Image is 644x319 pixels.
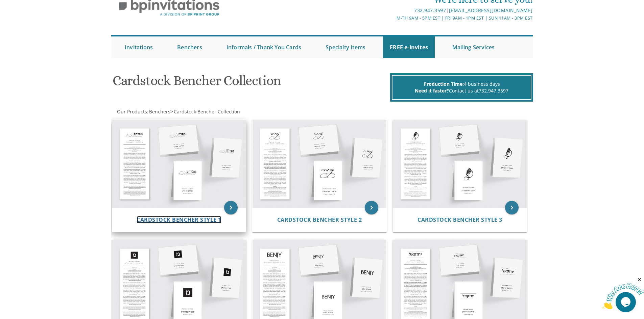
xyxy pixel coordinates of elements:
[319,36,372,58] a: Specialty Items
[415,87,449,94] span: Need it faster?
[446,36,501,58] a: Mailing Services
[170,36,209,58] a: Benchers
[137,216,221,223] span: Cardstock Bencher Style 1
[449,7,533,14] a: [EMAIL_ADDRESS][DOMAIN_NAME]
[252,15,533,22] div: M-Th 9am - 5pm EST | Fri 9am - 1pm EST | Sun 11am - 3pm EST
[277,217,362,223] a: Cardstock Bencher Style 2
[365,201,378,214] a: keyboard_arrow_right
[393,120,527,208] img: Cardstock Bencher Style 3
[505,201,519,214] a: keyboard_arrow_right
[149,108,170,115] span: Benchers
[277,216,362,223] span: Cardstock Bencher Style 2
[224,201,238,214] a: keyboard_arrow_right
[112,120,246,208] img: Cardstock Bencher Style 1
[174,108,240,115] span: Cardstock Bencher Collection
[418,217,502,223] a: Cardstock Bencher Style 3
[173,108,240,115] a: Cardstock Bencher Collection
[111,108,322,115] div: :
[602,277,644,309] iframe: chat widget
[170,108,240,115] span: >
[118,36,160,58] a: Invitations
[252,6,533,15] div: |
[148,108,170,115] a: Benchers
[383,36,435,58] a: FREE e-Invites
[253,120,386,208] img: Cardstock Bencher Style 2
[137,217,221,223] a: Cardstock Bencher Style 1
[479,87,508,94] a: 732.947.3597
[392,75,531,100] div: 4 business days Contact us at
[414,7,446,14] a: 732.947.3597
[116,108,147,115] a: Our Products
[424,81,464,87] span: Production Time:
[418,216,502,223] span: Cardstock Bencher Style 3
[220,36,308,58] a: Informals / Thank You Cards
[113,73,388,93] h1: Cardstock Bencher Collection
